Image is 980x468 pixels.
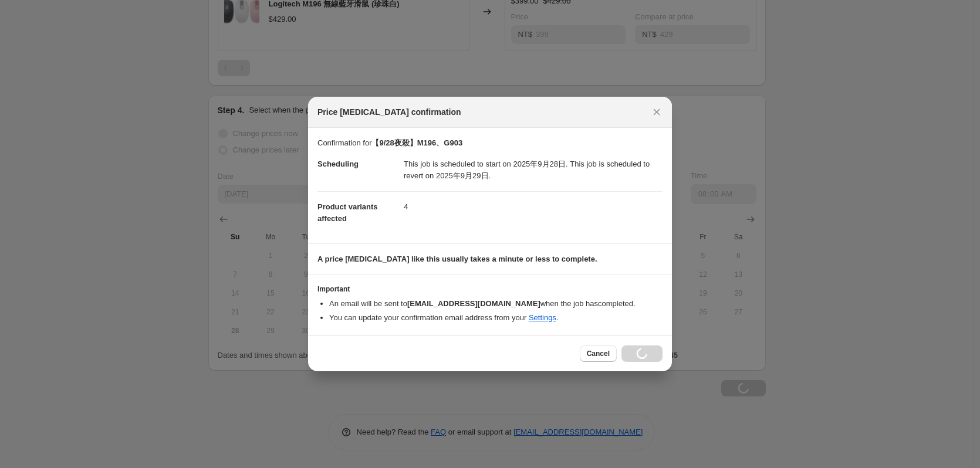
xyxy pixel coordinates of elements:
[329,298,663,310] li: An email will be sent to when the job has completed .
[404,191,663,222] dd: 4
[317,202,378,223] span: Product variants affected
[371,138,462,147] b: 【9/28夜殺】M196、G903
[529,313,556,322] a: Settings
[648,104,665,120] button: Close
[317,137,663,149] p: Confirmation for
[407,299,540,308] b: [EMAIL_ADDRESS][DOMAIN_NAME]
[317,255,597,263] b: A price [MEDICAL_DATA] like this usually takes a minute or less to complete.
[580,345,617,362] button: Cancel
[317,160,359,168] span: Scheduling
[587,349,610,358] span: Cancel
[317,106,461,118] span: Price [MEDICAL_DATA] confirmation
[329,312,663,324] li: You can update your confirmation email address from your .
[317,284,663,294] h3: Important
[404,149,663,191] dd: This job is scheduled to start on 2025年9月28日. This job is scheduled to revert on 2025年9月29日.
